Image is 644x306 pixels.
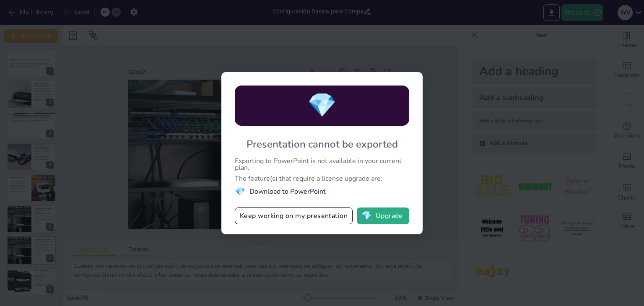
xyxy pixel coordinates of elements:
span: diamond [235,186,245,197]
span: diamond [361,212,372,220]
button: diamondUpgrade [357,207,409,224]
li: Download to PowerPoint [235,186,409,197]
div: The feature(s) that require a license upgrade are: [235,175,409,182]
span: diamond [307,89,337,122]
button: Keep working on my presentation [235,207,353,224]
div: Exporting to PowerPoint is not available in your current plan. [235,158,409,171]
div: Presentation cannot be exported [247,137,398,151]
